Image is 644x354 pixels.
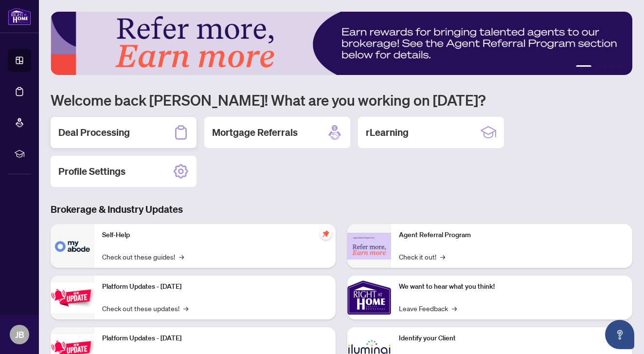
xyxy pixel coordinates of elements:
img: logo [8,7,31,25]
p: Platform Updates - [DATE] [102,281,328,292]
p: Identify your Client [399,333,625,344]
button: 5 [619,65,623,69]
a: Leave Feedback→ [399,303,457,314]
a: Check out these updates!→ [102,303,188,314]
span: → [452,303,457,314]
p: We want to hear what you think! [399,281,625,292]
p: Platform Updates - [DATE] [102,333,328,344]
img: Self-Help [51,224,94,268]
p: Self-Help [102,230,328,241]
h2: Deal Processing [58,126,130,139]
h2: Profile Settings [58,165,125,178]
h3: Brokerage & Industry Updates [51,203,632,216]
h1: Welcome back [PERSON_NAME]! What are you working on [DATE]? [51,91,632,109]
img: Platform Updates - July 21, 2025 [51,282,94,313]
p: Agent Referral Program [399,230,625,241]
button: 4 [611,65,615,69]
a: Check out these guides!→ [102,251,184,262]
span: → [183,303,188,314]
img: Agent Referral Program [347,233,391,260]
button: 2 [595,65,599,69]
span: → [440,251,445,262]
span: → [179,251,184,262]
h2: Mortgage Referrals [212,126,298,139]
img: We want to hear what you think! [347,276,391,319]
img: Slide 0 [51,12,632,75]
span: JB [15,328,24,341]
h2: rLearning [366,126,409,139]
button: Open asap [605,320,634,349]
a: Check it out!→ [399,251,445,262]
button: 1 [576,65,591,69]
span: pushpin [320,228,332,240]
button: 3 [603,65,607,69]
